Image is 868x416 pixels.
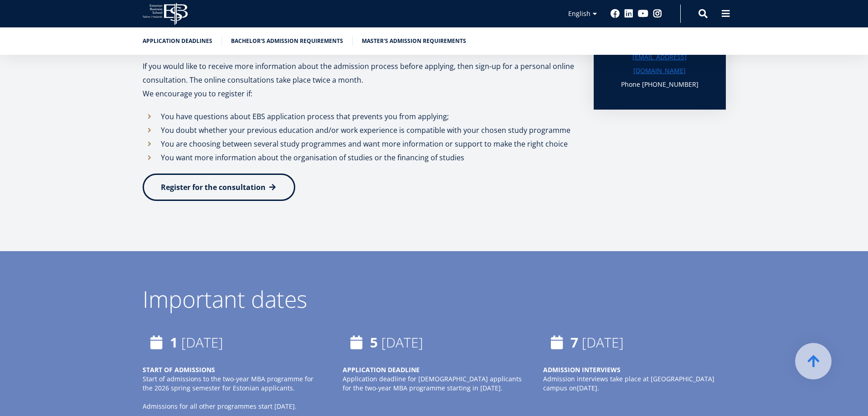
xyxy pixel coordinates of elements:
a: Facebook [611,9,620,18]
a: Master's admission requirements [362,37,466,46]
h3: Phone [PHONE_NUMBER] [612,78,708,91]
a: [EMAIL_ADDRESS][DOMAIN_NAME] [612,50,708,78]
strong: APPLICATION DEADLINE [343,365,420,374]
p: We encourage you to register if: [143,87,575,100]
strong: START OF ADMISSIONS [143,365,215,374]
p: Application deadline for [DEMOGRAPHIC_DATA] applicants for the two-year MBA programme starting in... [343,374,525,393]
time: [DATE] [582,333,624,352]
li: You doubt whether your previous education and/or work experience is compatible with your chosen s... [143,123,575,137]
span: Register for the consultation [161,182,266,192]
p: If you would like to receive more information about the admission process before applying, then s... [143,59,575,87]
a: Linkedin [624,9,633,18]
a: Bachelor's admission requirements [231,37,343,46]
strong: ADMISSION INTERVIEWS [543,365,621,374]
strong: 7 [570,333,578,352]
a: Register for the consultation [143,174,295,201]
a: Youtube [638,9,648,18]
time: [DATE] [181,333,223,352]
div: Important dates [143,288,726,311]
em: Admissions for all other programmes start [DATE]. [143,402,297,411]
p: Admission interviews take place at [GEOGRAPHIC_DATA] campus on . [543,374,725,393]
a: Instagram [653,9,662,18]
li: You want more information about the organisation of studies or the financing of studies [143,151,575,164]
li: You have questions about EBS application process that prevents you from applying; [143,110,575,123]
p: Start of admissions to the two-year MBA programme for the 2026 spring semester for Estonian appli... [143,374,325,393]
a: Application deadlines [143,37,212,46]
strong: 1 [170,333,178,352]
time: [DATE] [381,333,423,352]
strong: 5 [370,333,378,352]
li: You are choosing between several study programmes and want more information or support to make th... [143,137,575,151]
b: [DATE] [577,384,597,392]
